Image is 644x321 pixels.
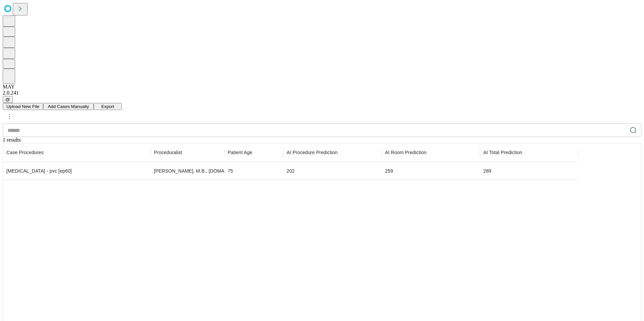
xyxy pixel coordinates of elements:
[94,103,122,109] a: Export
[385,168,393,174] span: 259
[94,103,122,110] button: Export
[43,103,94,110] button: Add Cases Manually
[3,111,15,123] button: kebab-menu
[3,137,21,143] span: 1 results
[6,163,147,180] div: [MEDICAL_DATA] - pvc [ep60]
[385,149,426,156] span: Patient in room to patient out of room
[3,90,641,96] div: 2.0.241
[6,149,43,156] span: Scheduled procedures
[287,149,337,156] span: Time-out to extubation/pocket closure
[48,104,89,109] span: Add Cases Manually
[101,104,115,109] span: Export
[228,163,280,180] div: 75
[6,104,39,109] span: Upload New File
[287,168,295,174] span: 202
[154,163,221,180] div: [PERSON_NAME], M.B., [DOMAIN_NAME]., B.A.O. [1005980]
[154,149,182,156] span: Proceduralist
[483,149,522,156] span: Includes set-up, patient in-room to patient out-of-room, and clean-up
[5,97,10,102] span: @
[3,103,43,110] button: Upload New File
[228,149,252,156] span: Patient Age
[3,96,13,103] button: @
[3,84,641,90] div: MAY
[483,168,491,174] span: 289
